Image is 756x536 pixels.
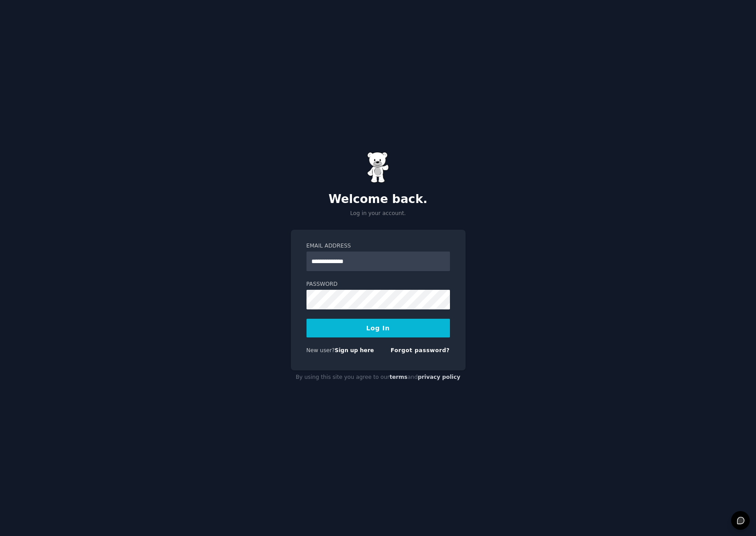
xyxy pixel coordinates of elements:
[335,347,374,353] a: Sign up here
[306,280,450,288] label: Password
[389,374,407,380] a: terms
[291,370,466,385] div: By using this site you agree to our and
[306,319,450,337] button: Log In
[367,152,389,183] img: Gummy Bear
[291,192,466,207] h2: Welcome back.
[306,242,450,250] label: Email Address
[306,347,335,353] span: New user?
[291,210,466,218] p: Log in your account.
[418,374,461,380] a: privacy policy
[391,347,450,353] a: Forgot password?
